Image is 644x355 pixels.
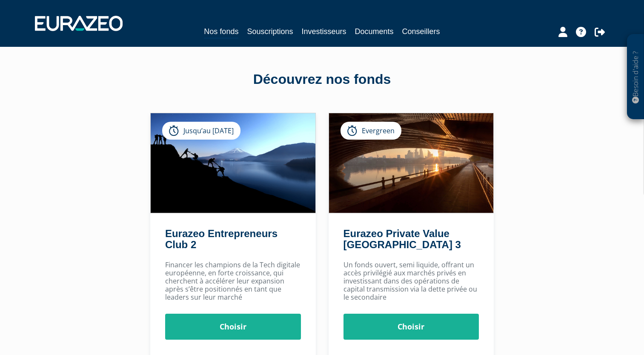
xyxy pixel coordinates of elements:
[151,113,315,213] img: Eurazeo Entrepreneurs Club 2
[165,314,301,340] a: Choisir
[355,26,394,37] a: Documents
[165,261,301,302] p: Financer les champions de la Tech digitale européenne, en forte croissance, qui cherchent à accél...
[204,26,238,39] a: Nos fonds
[329,113,494,213] img: Eurazeo Private Value Europe 3
[301,26,346,37] a: Investisseurs
[343,228,461,250] a: Eurazeo Private Value [GEOGRAPHIC_DATA] 3
[35,16,123,31] img: 1732889491-logotype_eurazeo_blanc_rvb.png
[341,122,401,140] div: Evergreen
[402,26,440,37] a: Conseillers
[247,26,293,37] a: Souscriptions
[343,314,479,340] a: Choisir
[80,70,565,89] div: Découvrez nos fonds
[343,261,479,302] p: Un fonds ouvert, semi liquide, offrant un accès privilégié aux marchés privés en investissant dan...
[165,228,278,250] a: Eurazeo Entrepreneurs Club 2
[162,122,240,140] div: Jusqu’au [DATE]
[631,39,641,115] p: Besoin d'aide ?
